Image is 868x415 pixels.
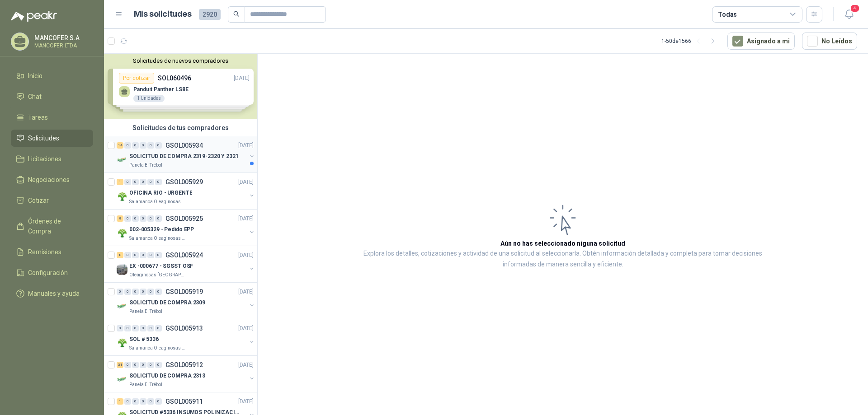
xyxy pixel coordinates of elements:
a: Manuales y ayuda [11,285,93,302]
div: 0 [147,252,154,258]
p: [DATE] [238,251,254,260]
p: SOLICITUD DE COMPRA 2309 [129,298,205,307]
div: 0 [155,362,162,368]
div: 0 [155,252,162,258]
div: 31 [117,362,123,368]
p: 002-005329 - Pedido EPP [129,225,194,234]
p: [DATE] [238,324,254,333]
div: Solicitudes de tus compradores [104,119,257,136]
div: 0 [124,325,131,331]
a: Tareas [11,109,93,126]
span: Manuales y ayuda [28,289,80,298]
p: [DATE] [238,397,254,406]
p: SOL # 5336 [129,335,159,344]
div: 0 [124,362,131,368]
div: 0 [155,398,162,405]
p: GSOL005925 [165,215,203,222]
a: 0 0 0 0 0 0 GSOL005913[DATE] Company LogoSOL # 5336Salamanca Oleaginosas SAS [117,323,255,352]
p: GSOL005913 [165,325,203,331]
a: Remisiones [11,243,93,261]
img: Company Logo [117,374,127,385]
div: 0 [124,252,131,258]
span: Licitaciones [28,154,61,164]
div: 0 [140,215,146,222]
p: SOLICITUD DE COMPRA 2319-2320 Y 2321 [129,152,239,161]
div: 0 [140,325,146,331]
img: Company Logo [117,337,127,348]
a: 8 0 0 0 0 0 GSOL005925[DATE] Company Logo002-005329 - Pedido EPPSalamanca Oleaginosas SAS [117,213,255,242]
p: Explora los detalles, cotizaciones y actividad de una solicitud al seleccionarla. Obtén informaci... [348,248,778,270]
img: Logo peakr [11,11,57,22]
span: Negociaciones [28,175,70,185]
a: Chat [11,88,93,105]
p: OFICINA RIO - URGENTE [129,189,192,197]
div: 0 [140,179,146,185]
span: Solicitudes [28,133,59,143]
div: 0 [132,362,139,368]
div: 0 [117,325,123,331]
div: 0 [155,179,162,185]
span: Órdenes de Compra [28,216,85,236]
p: GSOL005929 [165,179,203,185]
button: Solicitudes de nuevos compradores [108,57,254,64]
img: Company Logo [117,154,127,165]
div: 0 [147,142,154,149]
a: Configuración [11,264,93,281]
h3: Aún no has seleccionado niguna solicitud [500,238,625,248]
p: Panela El Trébol [129,308,162,315]
a: 1 0 0 0 0 0 GSOL005929[DATE] Company LogoOFICINA RIO - URGENTESalamanca Oleaginosas SAS [117,177,255,205]
span: 4 [850,4,860,13]
div: 0 [124,179,131,185]
div: Solicitudes de nuevos compradoresPor cotizarSOL060496[DATE] Panduit Panther LS8E1 UnidadesPor cot... [104,54,257,119]
img: Company Logo [117,301,127,312]
div: 1 - 50 de 1566 [661,34,720,48]
a: 0 0 0 0 0 0 GSOL005919[DATE] Company LogoSOLICITUD DE COMPRA 2309Panela El Trébol [117,286,255,315]
div: 0 [124,142,131,149]
div: 0 [124,289,131,295]
div: 0 [147,289,154,295]
div: 0 [147,325,154,331]
p: [DATE] [238,361,254,369]
p: [DATE] [238,178,254,187]
div: 0 [147,179,154,185]
p: MANCOFER S.A [34,35,91,41]
p: [DATE] [238,141,254,150]
div: 0 [147,215,154,222]
button: Asignado a mi [727,33,795,50]
p: GSOL005924 [165,252,203,258]
p: GSOL005934 [165,142,203,149]
span: search [233,11,240,17]
img: Company Logo [117,228,127,238]
div: 0 [140,252,146,258]
p: SOLICITUD DE COMPRA 2313 [129,372,205,380]
div: 8 [117,215,123,222]
div: 1 [117,398,123,405]
p: Salamanca Oleaginosas SAS [129,198,186,205]
a: 8 0 0 0 0 0 GSOL005924[DATE] Company LogoEX -000677 - SGSST OSFOleaginosas [GEOGRAPHIC_DATA][PERS... [117,250,255,279]
p: GSOL005919 [165,289,203,295]
p: [DATE] [238,288,254,296]
a: 31 0 0 0 0 0 GSOL005912[DATE] Company LogoSOLICITUD DE COMPRA 2313Panela El Trébol [117,359,255,388]
button: 4 [841,6,857,23]
a: Solicitudes [11,130,93,147]
img: Company Logo [117,264,127,275]
p: Salamanca Oleaginosas SAS [129,235,186,242]
div: Todas [718,9,737,19]
a: Inicio [11,67,93,84]
div: 0 [132,215,139,222]
img: Company Logo [117,191,127,202]
span: 2920 [199,9,221,20]
div: 0 [124,398,131,405]
div: 0 [147,362,154,368]
div: 0 [155,142,162,149]
h1: Mis solicitudes [134,8,192,21]
p: Panela El Trébol [129,162,162,169]
div: 0 [132,325,139,331]
div: 0 [155,289,162,295]
div: 0 [132,398,139,405]
div: 0 [132,179,139,185]
div: 8 [117,252,123,258]
a: 14 0 0 0 0 0 GSOL005934[DATE] Company LogoSOLICITUD DE COMPRA 2319-2320 Y 2321Panela El Trébol [117,140,255,169]
div: 0 [140,142,146,149]
span: Tareas [28,112,48,122]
